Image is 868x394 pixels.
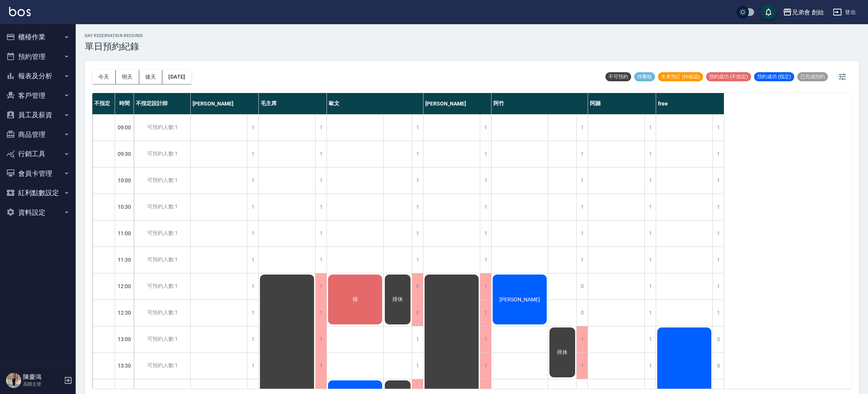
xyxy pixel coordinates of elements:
p: 高階主管 [23,381,62,388]
div: 1 [576,220,588,247]
div: 1 [315,326,327,352]
div: 1 [480,115,491,141]
div: 1 [576,115,588,141]
div: 1 [315,300,327,326]
button: 報表及分析 [3,66,73,86]
div: 不指定 [92,93,115,114]
div: 10:00 [115,167,134,194]
div: 1 [712,247,724,273]
span: 排休 [555,349,569,356]
div: 0 [576,273,588,299]
div: 1 [412,141,423,167]
div: 1 [247,353,258,379]
div: 10:30 [115,194,134,220]
div: 1 [712,141,724,167]
div: 1 [412,247,423,273]
div: 1 [247,194,258,220]
div: 1 [712,273,724,299]
div: 0 [576,300,588,326]
span: 預約成功 (指定) [754,73,794,80]
div: 1 [247,273,258,299]
span: 未來預訂 (待確認) [658,73,703,80]
div: 1 [315,353,327,379]
div: 1 [576,353,588,379]
div: 1 [480,300,491,326]
button: 後天 [139,70,163,84]
div: 可預約人數:1 [134,168,190,194]
div: 1 [644,220,656,247]
button: 行銷工具 [3,144,73,164]
button: 登出 [830,5,859,19]
div: 1 [712,300,724,326]
div: [PERSON_NAME] [191,93,259,114]
div: 可預約人數:1 [134,115,190,141]
div: 1 [576,194,588,220]
span: 不可預約 [605,73,631,80]
button: 紅利點數設定 [3,183,73,203]
div: 可預約人數:1 [134,247,190,273]
div: 1 [247,300,258,326]
div: 09:00 [115,114,134,141]
div: 1 [480,247,491,273]
div: 1 [247,220,258,247]
div: 1 [644,141,656,167]
h3: 單日預約紀錄 [85,41,143,52]
div: 可預約人數:1 [134,326,190,352]
div: 1 [315,273,327,299]
div: 1 [315,194,327,220]
div: 可預約人數:1 [134,300,190,326]
div: 1 [412,353,423,379]
div: 可預約人數:1 [134,353,190,379]
div: 11:00 [115,220,134,247]
button: 員工及薪資 [3,105,73,125]
div: 1 [247,115,258,141]
div: 不指定設計師 [134,93,191,114]
div: 時間 [115,93,134,114]
h5: 陳慶鴻 [23,373,62,381]
div: 1 [644,300,656,326]
div: 1 [576,141,588,167]
div: 1 [480,220,491,247]
div: 1 [576,326,588,352]
div: 0 [712,353,724,379]
div: 11:30 [115,247,134,273]
div: 1 [644,247,656,273]
div: 可預約人數:1 [134,194,190,220]
div: 1 [576,168,588,194]
button: 會員卡管理 [3,164,73,183]
div: 13:30 [115,352,134,379]
div: 可預約人數:1 [134,220,190,247]
div: 1 [412,220,423,247]
span: 徐 [351,296,359,303]
div: 1 [576,247,588,273]
div: 1 [480,194,491,220]
div: 1 [644,168,656,194]
div: 0 [412,300,423,326]
div: 1 [412,115,423,141]
div: 1 [315,115,327,141]
div: 歐文 [327,93,423,114]
div: free [656,93,724,114]
div: 兄弟會 創始 [792,8,824,17]
div: 阿竹 [492,93,588,114]
div: 毛主席 [259,93,327,114]
span: [PERSON_NAME] [498,296,541,302]
span: 已完成預約 [797,73,828,80]
button: 兄弟會 創始 [780,5,827,20]
div: 1 [644,194,656,220]
div: 1 [412,168,423,194]
div: 1 [644,353,656,379]
div: 0 [412,273,423,299]
div: 1 [315,220,327,247]
img: Logo [9,7,31,16]
div: 1 [644,273,656,299]
div: 1 [247,247,258,273]
div: 1 [712,168,724,194]
div: 可預約人數:1 [134,273,190,299]
h2: day Reservation records [85,33,143,38]
div: 1 [480,168,491,194]
div: 1 [644,326,656,352]
span: 預約成功 (不指定) [706,73,751,80]
div: 1 [480,353,491,379]
div: 1 [712,220,724,247]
